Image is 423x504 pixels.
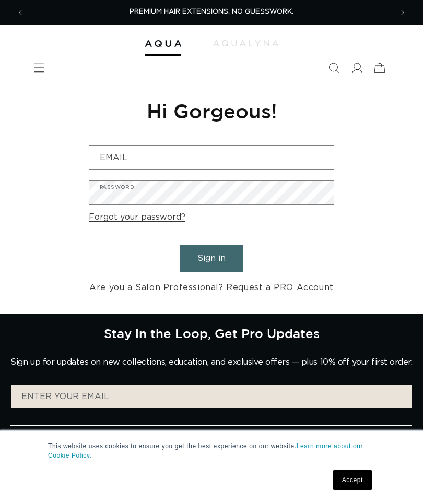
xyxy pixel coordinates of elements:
p: Sign up for updates on new collections, education, and exclusive offers — plus 10% off your first... [10,357,412,367]
input: ENTER YOUR EMAIL [11,385,412,408]
h2: Stay in the Loop, Get Pro Updates [104,326,320,341]
a: Accept [333,470,372,490]
button: Sign Up [10,425,412,450]
summary: Menu [28,56,51,79]
button: Previous announcement [9,1,32,24]
img: aqualyna.com [213,40,278,46]
a: Forgot your password? [89,210,185,225]
button: Next announcement [391,1,414,24]
iframe: Chat Widget [371,454,423,504]
input: Email [89,146,334,169]
span: PREMIUM HAIR EXTENSIONS. NO GUESSWORK. [130,8,293,15]
button: Sign in [180,245,243,272]
summary: Search [322,56,345,79]
h1: Hi Gorgeous! [89,98,334,124]
img: Aqua Hair Extensions [145,40,181,47]
p: This website uses cookies to ensure you get the best experience on our website. [48,441,375,460]
a: Are you a Salon Professional? Request a PRO Account [89,280,334,295]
